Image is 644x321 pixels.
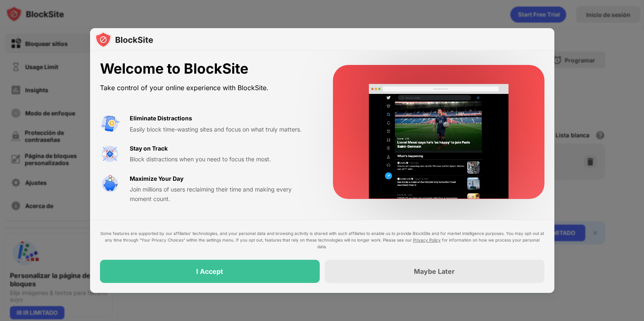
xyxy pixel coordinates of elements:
div: I Accept [196,267,223,275]
div: Welcome to BlockSite [100,60,313,77]
div: Easily block time-wasting sites and focus on what truly matters. [130,125,313,134]
iframe: Cuadro de diálogo Iniciar sesión con Google [474,8,636,121]
div: Block distractions when you need to focus the most. [130,155,313,164]
div: Some features are supported by our affiliates’ technologies, and your personal data and browsing ... [100,230,544,250]
div: Maybe Later [414,267,455,275]
a: Privacy Policy [413,237,441,242]
div: Maximize Your Day [130,174,183,183]
img: value-safe-time.svg [100,174,120,194]
div: Stay on Track [130,144,168,153]
img: logo-blocksite.svg [95,31,153,48]
div: Eliminate Distractions [130,114,192,123]
div: Take control of your online experience with BlockSite. [100,82,313,94]
div: Join millions of users reclaiming their time and making every moment count. [130,185,313,204]
img: value-focus.svg [100,144,120,164]
img: value-avoid-distractions.svg [100,114,120,134]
